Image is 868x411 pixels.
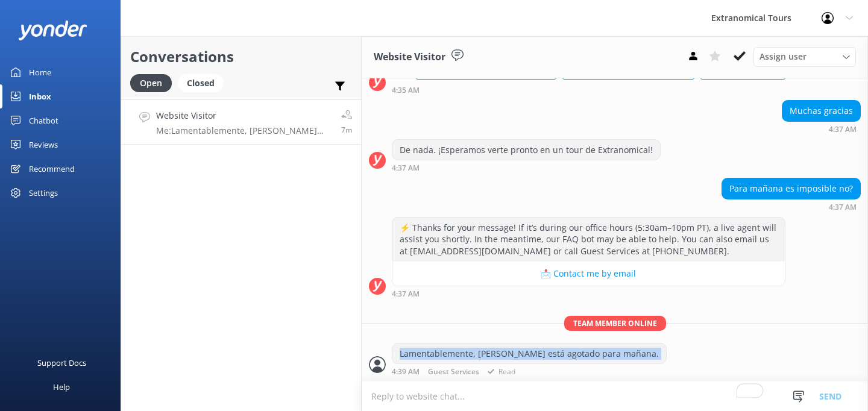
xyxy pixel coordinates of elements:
div: Home [29,60,51,84]
div: De nada. ¡Esperamos verte pronto en un tour de Extranomical! [392,140,660,160]
div: Inbox [29,84,51,108]
div: Closed [178,74,224,92]
span: Sep 08 2025 01:39pm (UTC -07:00) America/Tijuana [341,125,352,135]
div: Para mañana es imposible no? [722,178,860,199]
div: Help [53,375,70,399]
div: Sep 08 2025 01:37pm (UTC -07:00) America/Tijuana [392,163,661,172]
button: 📩 Contact me by email [392,262,785,286]
h4: Website Visitor [156,109,332,122]
div: Recommend [29,157,75,181]
div: Sep 08 2025 01:37pm (UTC -07:00) America/Tijuana [722,202,861,211]
p: Me: Lamentablemente, [PERSON_NAME] está agotado para mañana. [156,125,332,136]
span: Team member online [564,316,666,331]
span: Read [483,368,515,376]
strong: 4:35 AM [392,87,420,94]
div: ⚡ Thanks for your message! If it’s during our office hours (5:30am–10pm PT), a live agent will as... [392,218,785,262]
a: Closed [178,76,230,89]
a: Website VisitorMe:Lamentablemente, [PERSON_NAME] está agotado para mañana.7m [121,99,361,145]
h3: Website Visitor [374,49,445,65]
strong: 4:39 AM [392,368,420,376]
strong: 4:37 AM [392,290,420,298]
div: Reviews [29,133,58,157]
div: Chatbot [29,108,58,133]
strong: 4:37 AM [829,204,857,211]
h2: Conversations [130,45,352,68]
div: Lamentablemente, [PERSON_NAME] está agotado para mañana. [392,344,666,364]
div: Assign User [753,47,856,66]
strong: 4:37 AM [392,165,420,172]
strong: 4:37 AM [829,126,857,133]
textarea: To enrich screen reader interactions, please activate Accessibility in Grammarly extension settings [362,381,868,411]
img: yonder-white-logo.png [18,20,87,40]
div: Support Docs [37,351,86,375]
div: Sep 08 2025 01:37pm (UTC -07:00) America/Tijuana [782,125,861,133]
div: Sep 08 2025 01:39pm (UTC -07:00) America/Tijuana [392,367,667,376]
span: Guest Services [428,368,479,376]
a: Open [130,76,178,89]
div: Sep 08 2025 01:37pm (UTC -07:00) America/Tijuana [392,289,785,298]
span: Assign user [759,50,807,63]
div: Settings [29,181,58,205]
div: Muchas gracias [782,101,860,121]
div: Sep 08 2025 01:35pm (UTC -07:00) America/Tijuana [392,86,785,94]
div: Open [130,74,172,92]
